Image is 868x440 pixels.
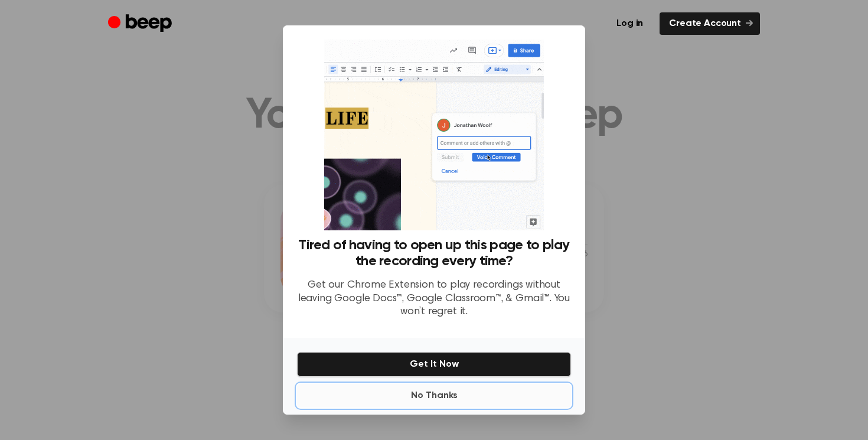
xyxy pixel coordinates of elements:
[297,237,571,269] h3: Tired of having to open up this page to play the recording every time?
[297,279,571,319] p: Get our Chrome Extension to play recordings without leaving Google Docs™, Google Classroom™, & Gm...
[324,40,543,230] img: Beep extension in action
[297,352,571,377] button: Get It Now
[108,12,175,35] a: Beep
[607,12,652,35] a: Log in
[297,384,571,408] button: No Thanks
[660,12,760,35] a: Create Account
